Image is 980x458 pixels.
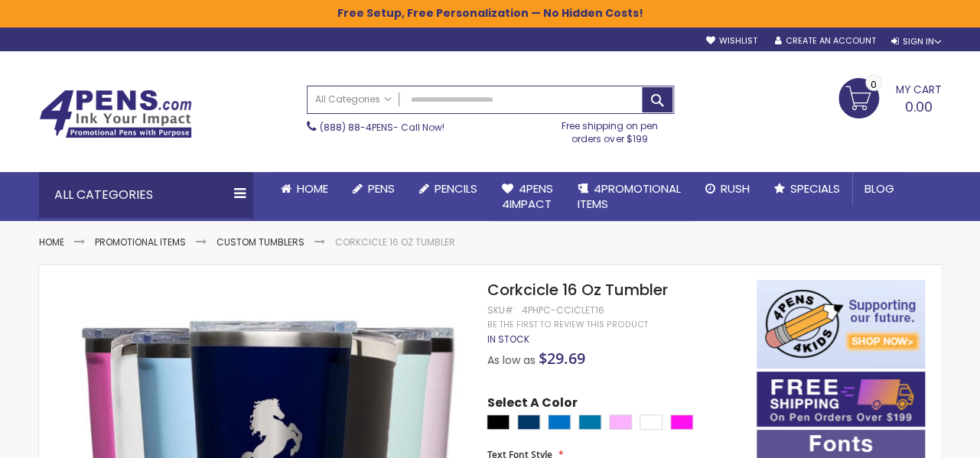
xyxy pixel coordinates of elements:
span: Pens [368,180,395,197]
a: 4Pens4impact [490,172,565,222]
a: Pencils [407,172,490,206]
span: 0.00 [905,97,933,116]
span: 0 [871,77,877,92]
a: 4PROMOTIONALITEMS [565,172,693,222]
div: Aqua [578,414,601,430]
strong: SKU [487,304,515,317]
span: In stock [487,333,529,346]
a: All Categories [308,86,399,112]
a: (888) 88-4PENS [320,121,393,134]
span: All Categories [315,93,392,106]
div: All Categories [39,172,253,218]
span: Blog [864,180,894,197]
div: White [640,414,663,430]
a: Custom Tumblers [217,235,304,248]
a: Be the first to review this product [487,319,647,330]
span: 4Pens 4impact [502,180,553,212]
a: Pens [340,172,407,206]
img: 4pens 4 kids [757,280,925,369]
a: Home [39,235,64,248]
img: Free shipping on orders over $199 [757,372,925,427]
span: $29.69 [538,348,584,369]
span: Select A Color [487,395,577,415]
span: Specials [790,180,840,197]
div: Blue Light [548,414,571,430]
span: Home [297,180,328,197]
div: Black [487,414,510,430]
div: 4PHPC-CCICLET16 [521,304,604,317]
a: Promotional Items [95,235,186,248]
div: Sign In [890,36,941,47]
span: Pencils [435,180,477,197]
span: Corkcicle 16 Oz Tumbler [487,279,667,300]
a: Blog [852,172,907,206]
a: Create an Account [774,35,875,47]
div: Neon Pink [670,414,693,430]
span: Rush [721,180,750,197]
div: Availability [487,333,529,346]
a: 0.00 0 [838,78,942,116]
a: Rush [693,172,762,206]
div: Free shipping on pen orders over $199 [545,114,674,145]
a: Specials [762,172,852,206]
li: Corkcicle 16 Oz Tumbler [335,236,455,248]
span: - Call Now! [320,121,444,134]
div: Light Pink [609,414,632,430]
span: 4PROMOTIONAL ITEMS [578,180,681,212]
a: Wishlist [705,35,757,47]
a: Home [269,172,340,206]
img: 4Pens Custom Pens and Promotional Products [39,89,192,138]
span: As low as [487,352,535,368]
div: Navy Blue [517,414,540,430]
